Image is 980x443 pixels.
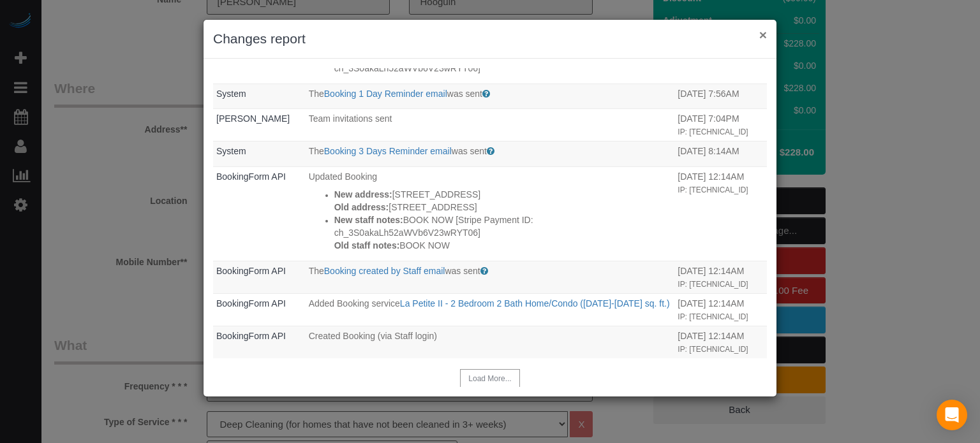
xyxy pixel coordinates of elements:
a: Booking 1 Day Reminder email [324,89,447,99]
td: Who [213,109,306,142]
a: Booking 3 Days Reminder email [324,146,452,156]
td: What [306,84,675,109]
p: [STREET_ADDRESS] [334,201,672,214]
strong: Old address: [334,202,389,212]
strong: Old staff notes: [334,240,400,251]
p: [STREET_ADDRESS] [334,188,672,201]
small: IP: [TECHNICAL_ID] [678,127,748,136]
td: What [306,166,675,261]
td: What [306,142,675,167]
small: IP: [TECHNICAL_ID] [678,345,748,354]
a: [PERSON_NAME] [216,113,290,124]
a: BookingForm API [216,171,286,182]
sui-modal: Changes report [204,20,776,396]
p: BOOK NOW [334,239,672,252]
td: When [674,109,767,142]
a: La Petite II - 2 Bedroom 2 Bath Home/Condo ([DATE]-[DATE] sq. ft.) [400,298,670,309]
span: was sent [445,266,480,276]
a: BookingForm API [216,331,286,341]
a: System [216,89,246,99]
span: The [309,89,324,99]
span: The [309,146,324,156]
td: Who [213,326,306,358]
td: When [674,84,767,109]
td: Who [213,142,306,167]
td: Who [213,293,306,326]
a: Booking created by Staff email [324,266,445,276]
td: When [674,142,767,167]
td: Who [213,261,306,293]
span: The [309,266,324,276]
td: What [306,326,675,358]
td: What [306,109,675,142]
div: Open Intercom Messenger [937,400,967,430]
span: was sent [447,89,482,99]
a: BookingForm API [216,298,286,309]
button: × [759,28,767,41]
td: Who [213,84,306,109]
small: IP: [TECHNICAL_ID] [678,280,748,289]
td: When [674,261,767,293]
a: System [216,146,246,156]
td: When [674,166,767,261]
td: Who [213,166,306,261]
span: Team invitations sent [309,113,392,124]
span: was sent [452,146,487,156]
small: IP: [TECHNICAL_ID] [678,185,748,194]
td: When [674,326,767,358]
small: IP: [TECHNICAL_ID] [678,312,748,321]
td: What [306,293,675,326]
a: BookingForm API [216,266,286,276]
td: What [306,261,675,293]
strong: New address: [334,189,392,200]
td: When [674,293,767,326]
span: Added Booking service [309,298,400,309]
h3: Changes report [213,29,767,48]
p: BOOK NOW [Stripe Payment ID: ch_3S0akaLh52aWVb6V23wRYT06] [334,214,672,239]
strong: New staff notes: [334,215,403,225]
span: Updated Booking [309,171,377,182]
span: Created Booking (via Staff login) [309,331,437,341]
